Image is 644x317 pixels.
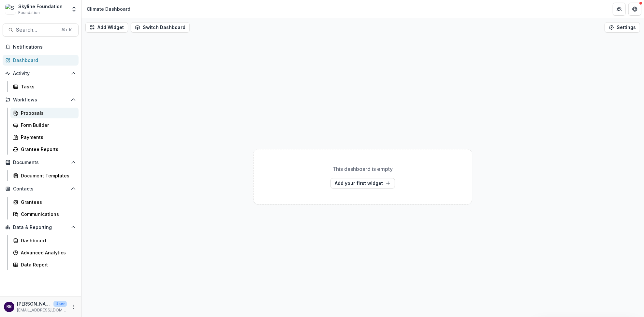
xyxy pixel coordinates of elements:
[131,22,190,33] button: Switch Dashboard
[3,222,79,233] button: Open Data & Reporting
[10,132,79,143] a: Payments
[21,199,73,205] div: Grantees
[13,186,68,192] span: Contacts
[10,247,79,258] a: Advanced Analytics
[21,261,73,268] div: Data Report
[21,122,73,128] div: Form Builder
[3,184,79,194] button: Open Contacts
[7,305,12,309] div: Rose Brookhouse
[10,209,79,219] a: Communications
[10,144,79,155] a: Grantee Reports
[18,10,40,16] span: Foundation
[3,55,79,66] a: Dashboard
[21,211,73,218] div: Communications
[13,71,68,76] span: Activity
[69,3,79,16] button: Open entity switcher
[3,157,79,168] button: Open Documents
[13,57,73,64] div: Dashboard
[21,83,73,90] div: Tasks
[16,27,57,33] span: Search...
[3,23,79,37] button: Search...
[17,300,51,307] p: [PERSON_NAME]
[3,42,79,52] button: Notifications
[5,4,16,14] img: Skyline Foundation
[330,178,395,189] button: Add your first widget
[85,22,128,33] button: Add Widget
[53,301,67,307] p: User
[605,22,640,33] button: Settings
[13,97,68,103] span: Workflows
[84,4,133,14] nav: breadcrumb
[13,44,76,50] span: Notifications
[13,225,68,230] span: Data & Reporting
[13,160,68,165] span: Documents
[333,165,393,173] p: This dashboard is empty
[18,3,63,10] div: Skyline Foundation
[613,3,626,16] button: Partners
[10,197,79,207] a: Grantees
[3,68,79,79] button: Open Activity
[10,170,79,181] a: Document Templates
[87,6,130,12] div: Climate Dashboard
[21,249,73,256] div: Advanced Analytics
[10,120,79,130] a: Form Builder
[10,81,79,92] a: Tasks
[10,259,79,270] a: Data Report
[17,307,67,313] p: [EMAIL_ADDRESS][DOMAIN_NAME]
[3,95,79,105] button: Open Workflows
[60,26,73,34] div: ⌘ + K
[21,172,73,179] div: Document Templates
[21,237,73,244] div: Dashboard
[10,108,79,118] a: Proposals
[69,303,77,311] button: More
[10,235,79,246] a: Dashboard
[628,3,641,16] button: Get Help
[21,146,73,153] div: Grantee Reports
[21,110,73,116] div: Proposals
[21,134,73,141] div: Payments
